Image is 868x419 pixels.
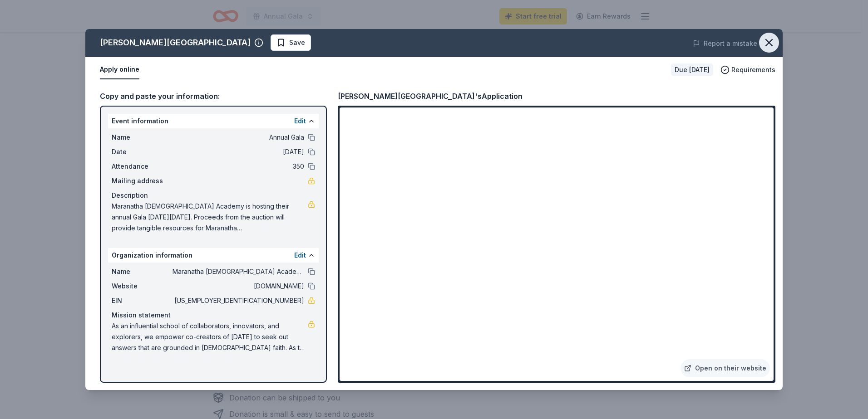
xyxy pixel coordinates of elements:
[173,146,304,157] span: [DATE]
[289,37,305,48] span: Save
[112,281,173,292] span: Website
[173,132,304,143] span: Annual Gala
[173,281,304,292] span: [DOMAIN_NAME]
[112,190,315,201] div: Description
[671,63,713,76] div: Due [DATE]
[100,60,139,79] button: Apply online
[112,132,173,143] span: Name
[338,90,523,102] div: [PERSON_NAME][GEOGRAPHIC_DATA]'s Application
[294,116,306,127] button: Edit
[294,250,306,261] button: Edit
[693,38,757,49] button: Report a mistake
[112,310,315,321] div: Mission statement
[100,35,251,50] div: [PERSON_NAME][GEOGRAPHIC_DATA]
[173,295,304,306] span: [US_EMPLOYER_IDENTIFICATION_NUMBER]
[112,146,173,157] span: Date
[720,64,775,75] button: Requirements
[112,175,173,186] span: Mailing address
[173,161,304,172] span: 350
[731,64,775,75] span: Requirements
[112,295,173,306] span: EIN
[100,90,327,102] div: Copy and paste your information:
[108,248,319,263] div: Organization information
[271,34,311,51] button: Save
[112,321,308,353] span: As an influential school of collaborators, innovators, and explorers, we empower co-creators of [...
[108,114,319,128] div: Event information
[112,161,173,172] span: Attendance
[681,359,770,377] a: Open on their website
[112,201,308,234] span: Maranatha [DEMOGRAPHIC_DATA] Academy is hosting their annual Gala [DATE][DATE]. Proceeds from the...
[112,266,173,277] span: Name
[173,266,304,277] span: Maranatha [DEMOGRAPHIC_DATA] Academy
